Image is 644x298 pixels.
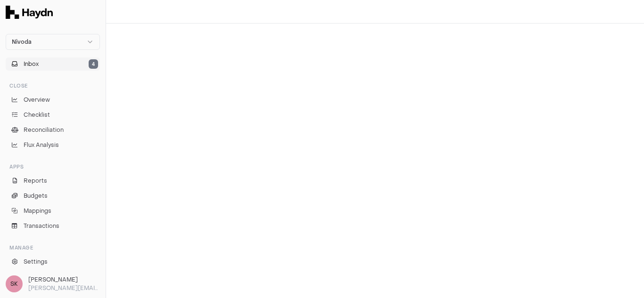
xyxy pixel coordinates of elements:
span: Budgets [24,192,48,200]
span: Overview [24,96,50,104]
button: Nivoda [6,34,100,50]
img: Haydn Logo [6,6,53,19]
div: Manage [6,240,100,255]
a: Reconciliation [6,123,100,137]
button: Inbox4 [6,57,100,71]
a: Checklist [6,108,100,121]
span: Inbox [24,60,39,68]
span: Reports [24,177,47,185]
a: Settings [6,255,100,268]
a: Mappings [6,204,100,217]
span: Mappings [24,207,51,215]
span: Reconciliation [24,126,64,134]
a: Budgets [6,189,100,202]
span: SK [6,275,23,292]
a: Flux Analysis [6,138,100,152]
div: Apps [6,159,100,174]
p: [PERSON_NAME][EMAIL_ADDRESS][PERSON_NAME][DOMAIN_NAME] [28,284,100,292]
span: Checklist [24,111,50,119]
span: Nivoda [12,38,32,46]
a: Overview [6,93,100,106]
a: Reports [6,174,100,187]
div: Close [6,78,100,93]
span: Flux Analysis [24,141,59,149]
h3: [PERSON_NAME] [28,275,100,284]
span: Transactions [24,222,59,230]
span: Settings [24,258,48,266]
a: Transactions [6,219,100,233]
